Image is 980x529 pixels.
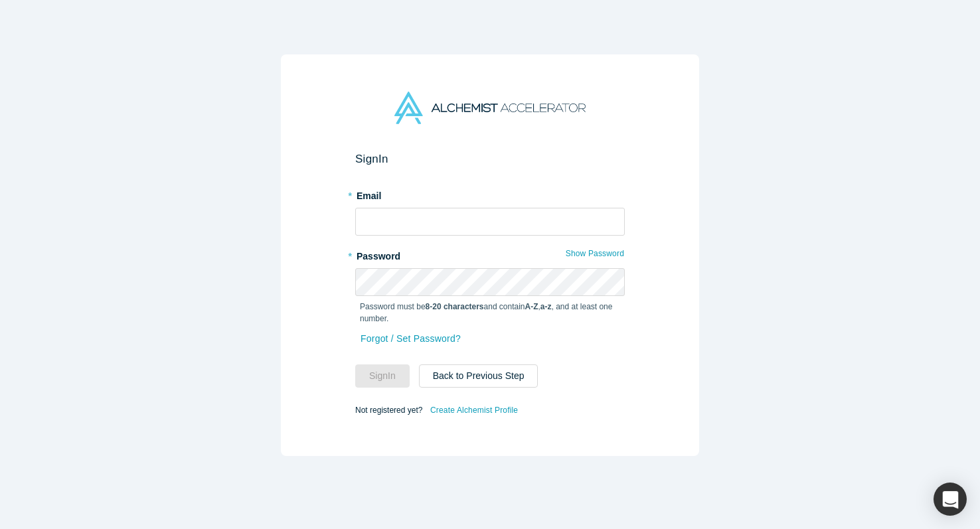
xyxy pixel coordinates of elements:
[565,245,625,262] button: Show Password
[360,301,620,325] p: Password must be and contain , , and at least one number.
[430,402,519,419] a: Create Alchemist Profile
[394,92,586,124] img: Alchemist Accelerator Logo
[355,406,422,415] span: Not registered yet?
[360,327,461,350] a: Forgot / Set Password?
[355,245,625,264] label: Password
[419,364,538,388] button: Back to Previous Step
[525,302,538,311] strong: A-Z
[355,152,625,166] h2: Sign In
[540,302,552,311] strong: a-z
[355,364,410,388] button: SignIn
[355,185,625,203] label: Email
[426,302,484,311] strong: 8-20 characters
